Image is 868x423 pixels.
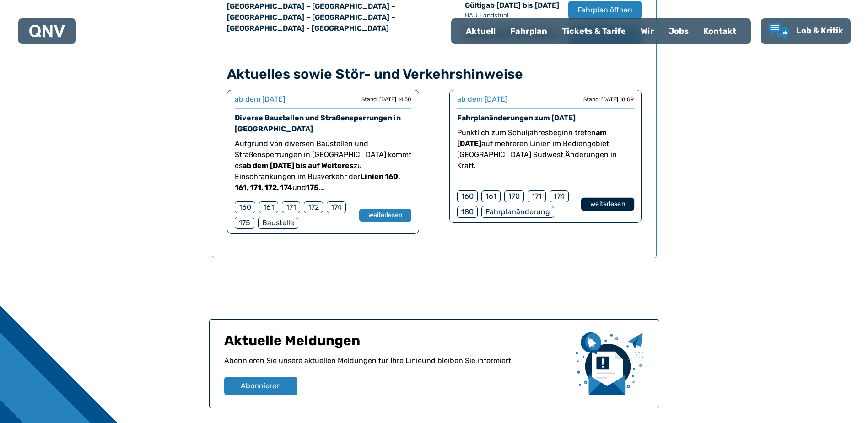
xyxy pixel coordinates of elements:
div: 161 [259,201,278,213]
img: newsletter [576,332,644,395]
div: 161 [481,190,501,202]
strong: am [DATE] [457,128,607,148]
div: [GEOGRAPHIC_DATA] – [GEOGRAPHIC_DATA] – [GEOGRAPHIC_DATA] – [GEOGRAPHIC_DATA] – [GEOGRAPHIC_DATA]... [227,1,423,34]
a: Jobs [661,19,696,43]
div: ab dem [DATE] [235,94,285,105]
a: Diverse Baustellen und Straßensperrungen in [GEOGRAPHIC_DATA] [235,114,401,133]
a: Aktuell [458,19,503,43]
a: Fahrplan [503,19,555,43]
p: Abonnieren Sie unsere aktuellen Meldungen für Ihre Linie und bleiben Sie informiert! [224,355,568,377]
h1: Aktuelle Meldungen [224,332,568,355]
div: 160 [457,190,478,202]
p: Aufgrund von diversen Baustellen und Straßensperrungen in [GEOGRAPHIC_DATA] kommt es zu Einschrän... [235,138,411,193]
button: weiterlesen [359,209,411,222]
div: 170 [504,190,524,202]
div: ab dem [DATE] [457,94,507,105]
span: Abonnieren [241,380,281,391]
div: 171 [528,190,546,202]
button: Abonnieren [224,377,297,395]
strong: 175 [306,183,318,192]
div: 172 [304,201,323,213]
div: 175 [235,217,254,229]
div: 171 [282,201,300,213]
button: weiterlesen [581,198,634,211]
div: 174 [327,201,346,213]
div: 174 [550,190,569,202]
strong: Linien 160, 161, 171, 172, 174 [235,172,400,192]
div: Stand: [DATE] 18:09 [583,96,634,103]
a: Kontakt [696,19,744,43]
a: Fahrplanänderungen zum [DATE] [457,114,576,122]
h4: Aktuelles sowie Stör- und Verkehrshinweise [227,66,642,82]
a: QNV Logo [29,22,65,40]
span: Lob & Kritik [796,26,843,36]
a: Lob & Kritik [768,23,843,39]
span: Fahrplan öffnen [577,5,632,16]
img: QNV Logo [29,25,65,38]
strong: ab dem [DATE] bis auf Weiteres [243,161,354,170]
button: Fahrplan öffnen [568,1,642,19]
div: Baustelle [258,217,298,229]
a: weiterlesen [582,198,634,211]
a: Wir [633,19,661,43]
div: Fahrplanänderung [481,206,554,218]
p: Pünktlich zum Schuljahresbeginn treten auf mehreren Linien im Bediengebiet [GEOGRAPHIC_DATA] Südw... [457,127,634,171]
a: Tickets & Tarife [555,19,633,43]
div: 180 [457,206,478,218]
div: 160 [235,201,255,213]
p: BAU Landstuhl [465,11,559,20]
div: Stand: [DATE] 14:50 [361,96,411,103]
